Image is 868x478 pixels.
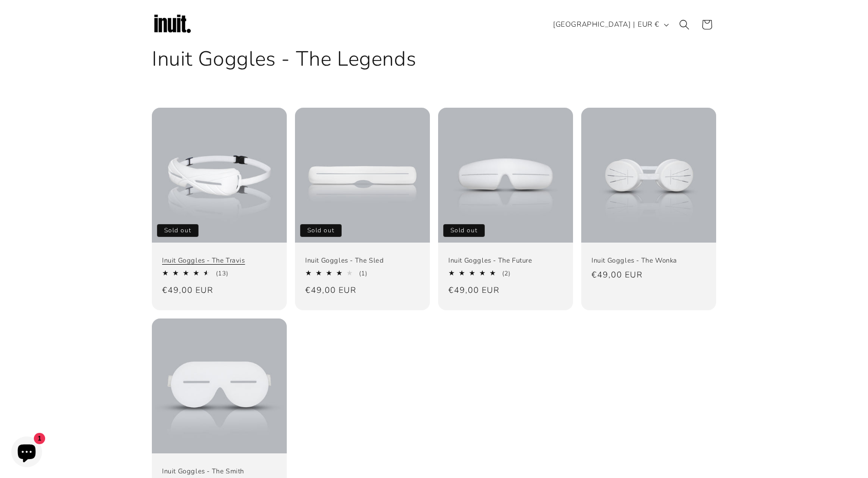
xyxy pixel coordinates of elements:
a: Inuit Goggles - The Future [448,256,563,265]
button: [GEOGRAPHIC_DATA] | EUR € [547,15,673,34]
a: Inuit Goggles - The Sled [305,256,420,265]
summary: Search [673,13,696,36]
a: Inuit Goggles - The Wonka [591,256,706,265]
a: Inuit Goggles - The Smith [162,467,277,476]
h1: Inuit Goggles - The Legends [152,46,716,72]
a: Inuit Goggles - The Travis [162,256,277,265]
span: [GEOGRAPHIC_DATA] | EUR € [553,19,659,30]
img: Inuit Logo [152,4,193,45]
inbox-online-store-chat: Shopify online store chat [8,436,45,470]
